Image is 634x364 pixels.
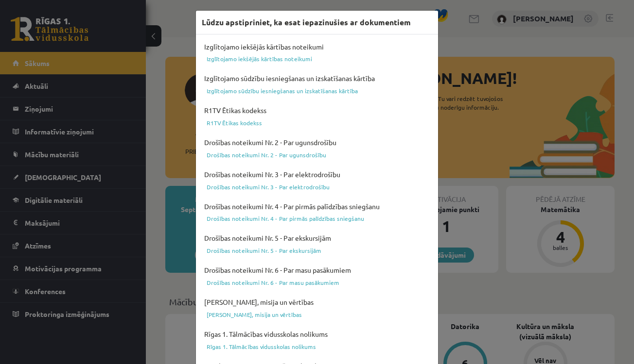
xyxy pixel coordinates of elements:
[202,213,432,224] a: Drošības noteikumi Nr. 4 - Par pirmās palīdzības sniegšanu
[202,136,432,149] h4: Drošības noteikumi Nr. 2 - Par ugunsdrošību
[202,117,432,129] a: R1TV Ētikas kodekss
[202,149,432,161] a: Drošības noteikumi Nr. 2 - Par ugunsdrošību
[202,53,432,65] a: Izglītojamo iekšējās kārtības noteikumi
[202,181,432,193] a: Drošības noteikumi Nr. 3 - Par elektrodrošību
[202,264,432,277] h4: Drošības noteikumi Nr. 6 - Par masu pasākumiem
[202,296,432,309] h4: [PERSON_NAME], misija un vērtības
[202,168,432,181] h4: Drošības noteikumi Nr. 3 - Par elektrodrošību
[202,104,432,117] h4: R1TV Ētikas kodekss
[202,72,432,85] h4: Izglītojamo sūdzību iesniegšanas un izskatīšanas kārtība
[202,40,432,53] h4: Izglītojamo iekšējās kārtības noteikumi
[202,17,411,28] h3: Lūdzu apstipriniet, ka esat iepazinušies ar dokumentiem
[202,328,432,341] h4: Rīgas 1. Tālmācības vidusskolas nolikums
[202,277,432,288] a: Drošības noteikumi Nr. 6 - Par masu pasākumiem
[202,85,432,97] a: Izglītojamo sūdzību iesniegšanas un izskatīšanas kārtība
[202,245,432,256] a: Drošības noteikumi Nr. 5 - Par ekskursijām
[202,232,432,245] h4: Drošības noteikumi Nr. 5 - Par ekskursijām
[202,200,432,213] h4: Drošības noteikumi Nr. 4 - Par pirmās palīdzības sniegšanu
[202,341,432,352] a: Rīgas 1. Tālmācības vidusskolas nolikums
[202,309,432,320] a: [PERSON_NAME], misija un vērtības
